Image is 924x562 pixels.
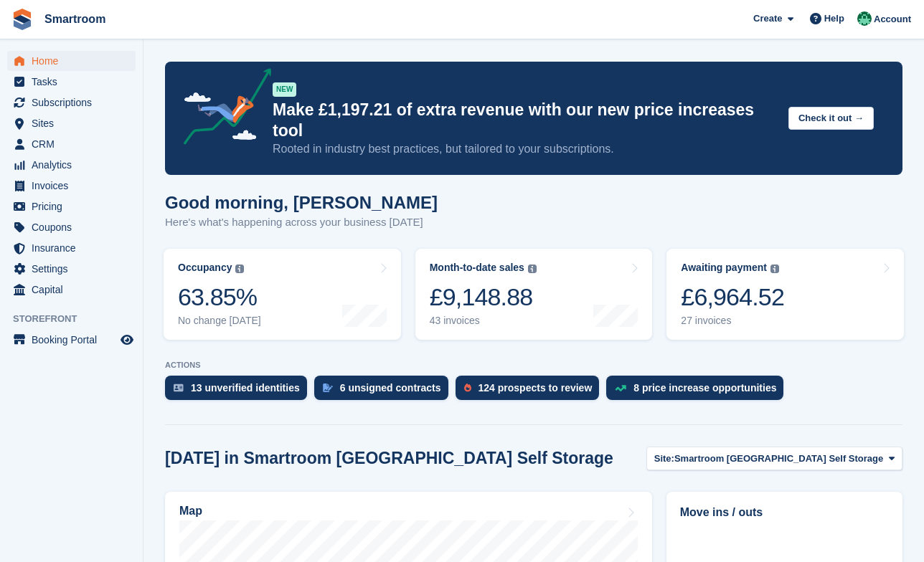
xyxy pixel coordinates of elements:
[165,214,438,231] p: Here's what's happening across your business [DATE]
[32,176,118,196] span: Invoices
[165,376,314,407] a: 13 unverified identities
[39,7,111,31] a: Smartroom
[13,312,143,326] span: Storefront
[32,113,118,133] span: Sites
[235,265,244,273] img: icon-info-grey-7440780725fd019a000dd9b08b2336e03edf1995a4989e88bcd33f0948082b44.svg
[7,238,136,258] a: menu
[165,361,902,370] p: ACTIONS
[824,11,844,26] span: Help
[32,217,118,237] span: Coupons
[32,280,118,300] span: Capital
[7,134,136,154] a: menu
[32,92,118,113] span: Subscriptions
[32,238,118,258] span: Insurance
[528,265,537,273] img: icon-info-grey-7440780725fd019a000dd9b08b2336e03edf1995a4989e88bcd33f0948082b44.svg
[32,330,118,350] span: Booking Portal
[314,376,456,407] a: 6 unsigned contracts
[174,384,184,392] img: verify_identity-adf6edd0f0f0b5bbfe63781bf79b02c33cf7c696d77639b501bdc392416b5a36.svg
[680,504,889,521] h2: Move ins / outs
[7,196,136,216] a: menu
[681,315,784,327] div: 27 invoices
[7,217,136,237] a: menu
[770,265,779,273] img: icon-info-grey-7440780725fd019a000dd9b08b2336e03edf1995a4989e88bcd33f0948082b44.svg
[7,113,136,133] a: menu
[681,262,767,274] div: Awaiting payment
[32,155,118,175] span: Analytics
[7,259,136,279] a: menu
[179,505,202,518] h2: Map
[32,51,118,71] span: Home
[171,68,272,150] img: price-adjustments-announcement-icon-8257ccfd72463d97f412b2fc003d46551f7dbcb40ab6d574587a9cd5c0d94...
[32,259,118,279] span: Settings
[464,384,471,392] img: prospect-51fa495bee0391a8d652442698ab0144808aea92771e9ea1ae160a38d050c398.svg
[615,385,626,391] img: price_increase_opportunities-93ffe204e8149a01c8c9dc8f82e8f89637d9d84a8eef4429ea346261dce0b2c0.svg
[633,382,776,394] div: 8 price increase opportunities
[606,376,791,407] a: 8 price increase opportunities
[681,282,784,312] div: £6,964.52
[753,11,782,26] span: Create
[415,249,653,340] a: Month-to-date sales £9,148.88 43 invoices
[874,12,911,27] span: Account
[7,330,136,350] a: menu
[788,107,874,130] button: Check it out →
[164,249,401,340] a: Occupancy 63.85% No change [DATE]
[478,382,593,394] div: 124 prospects to review
[32,72,118,92] span: Tasks
[340,382,441,394] div: 6 unsigned contracts
[273,100,777,141] p: Make £1,197.21 of extra revenue with our new price increases tool
[7,92,136,113] a: menu
[178,282,261,312] div: 63.85%
[654,452,674,466] span: Site:
[273,141,777,157] p: Rooted in industry best practices, but tailored to your subscriptions.
[430,315,537,327] div: 43 invoices
[273,82,296,97] div: NEW
[178,262,232,274] div: Occupancy
[118,331,136,348] a: Preview store
[165,449,613,468] h2: [DATE] in Smartroom [GEOGRAPHIC_DATA] Self Storage
[7,72,136,92] a: menu
[456,376,607,407] a: 124 prospects to review
[430,282,537,312] div: £9,148.88
[857,11,872,26] img: Jacob Gabriel
[7,280,136,300] a: menu
[674,452,883,466] span: Smartroom [GEOGRAPHIC_DATA] Self Storage
[7,176,136,196] a: menu
[7,51,136,71] a: menu
[323,384,333,392] img: contract_signature_icon-13c848040528278c33f63329250d36e43548de30e8caae1d1a13099fd9432cc5.svg
[11,9,33,30] img: stora-icon-8386f47178a22dfd0bd8f6a31ec36ba5ce8667c1dd55bd0f319d3a0aa187defe.svg
[666,249,904,340] a: Awaiting payment £6,964.52 27 invoices
[32,134,118,154] span: CRM
[191,382,300,394] div: 13 unverified identities
[165,193,438,212] h1: Good morning, [PERSON_NAME]
[7,155,136,175] a: menu
[32,196,118,216] span: Pricing
[178,315,261,327] div: No change [DATE]
[646,447,902,470] button: Site: Smartroom [GEOGRAPHIC_DATA] Self Storage
[430,262,524,274] div: Month-to-date sales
